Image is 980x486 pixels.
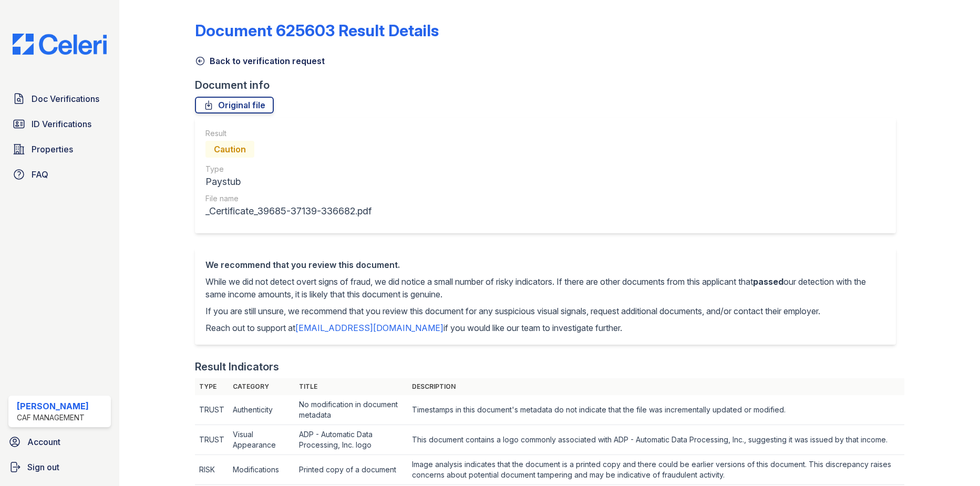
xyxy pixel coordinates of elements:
[205,164,372,174] div: Type
[4,34,115,55] img: CE_Logo_Blue-a8612792a0a2168367f1c8372b55b34899dd931a85d93a1a3d3e32e68fde9ad4.png
[27,436,60,448] span: Account
[229,425,295,455] td: Visual Appearance
[8,88,111,109] a: Doc Verifications
[408,425,904,455] td: This document contains a logo commonly associated with ADP - Automatic Data Processing, Inc., sug...
[205,275,885,301] p: While we did not detect overt signs of fraud, we did notice a small number of risky indicators. I...
[195,359,279,374] div: Result Indicators
[205,322,885,334] p: Reach out to support at if you would like our team to investigate further.
[32,92,99,105] span: Doc Verifications
[295,455,408,485] td: Printed copy of a document
[17,412,89,423] div: CAF Management
[195,78,904,92] div: Document info
[229,455,295,485] td: Modifications
[408,395,904,425] td: Timestamps in this document's metadata do not indicate that the file was incrementally updated or...
[295,378,408,395] th: Title
[195,97,274,113] a: Original file
[205,174,372,189] div: Paystub
[195,21,439,40] a: Document 625603 Result Details
[295,395,408,425] td: No modification in document metadata
[32,168,48,181] span: FAQ
[195,395,229,425] td: TRUST
[229,378,295,395] th: Category
[32,143,73,156] span: Properties
[205,258,885,271] div: We recommend that you review this document.
[17,400,89,412] div: [PERSON_NAME]
[295,425,408,455] td: ADP - Automatic Data Processing, Inc. logo
[195,378,229,395] th: Type
[195,55,325,67] a: Back to verification request
[27,461,59,473] span: Sign out
[205,305,885,317] p: If you are still unsure, we recommend that you review this document for any suspicious visual sig...
[205,128,372,139] div: Result
[229,395,295,425] td: Authenticity
[8,139,111,160] a: Properties
[195,455,229,485] td: RISK
[205,141,254,158] div: Caution
[8,164,111,185] a: FAQ
[8,113,111,135] a: ID Verifications
[205,204,372,219] div: _Certificate_39685-37139-336682.pdf
[4,457,115,478] a: Sign out
[408,378,904,395] th: Description
[753,276,783,287] span: passed
[195,425,229,455] td: TRUST
[295,323,443,333] a: [EMAIL_ADDRESS][DOMAIN_NAME]
[408,455,904,485] td: Image analysis indicates that the document is a printed copy and there could be earlier versions ...
[32,118,91,130] span: ID Verifications
[205,193,372,204] div: File name
[4,431,115,452] a: Account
